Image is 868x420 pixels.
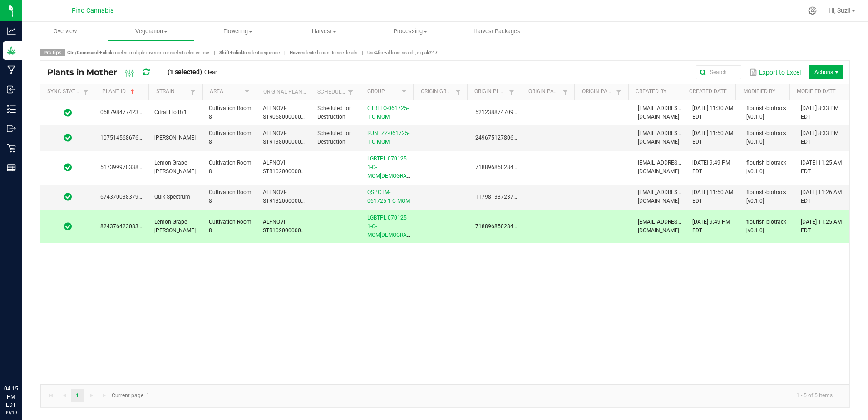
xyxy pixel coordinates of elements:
[475,223,526,230] span: 7188968502845875
[399,86,409,98] a: Filter
[367,50,438,55] span: Use for wildcard search, e.g.
[4,409,18,416] p: 09/19
[367,88,399,95] a: GroupSortable
[67,50,209,55] span: to select multiple rows or to deselect selected row
[475,109,526,115] span: 5212388747094866
[7,105,16,114] inline-svg: Inventory
[64,133,72,142] span: In Sync
[801,189,842,204] span: [DATE] 11:26 AM EDT
[209,219,252,234] span: Cultivation Room 8
[797,88,840,95] a: Modified DateSortable
[256,84,310,100] th: Original Plant ID
[155,388,840,403] kendo-pager-info: 1 - 5 of 5 items
[746,160,786,175] span: flourish-biotrack [v0.1.0]
[40,49,65,56] span: Pro tips
[187,86,198,98] a: Filter
[367,155,437,179] a: LGBTPL-070125-1-C-MOM[DEMOGRAPHIC_DATA]
[154,219,196,234] span: Lemon Grape [PERSON_NAME]
[280,49,290,56] span: |
[829,7,851,14] span: Hi, Suzi!
[367,22,454,41] a: Processing
[475,164,526,170] span: 7188968502845875
[219,50,243,55] strong: Shift + click
[204,69,217,76] a: Clear
[743,88,786,95] a: Modified BySortable
[7,144,16,153] inline-svg: Retail
[71,389,84,402] a: Page 1
[692,130,733,145] span: [DATE] 11:50 AM EDT
[64,192,72,201] span: In Sync
[367,189,410,204] a: QSPCTM-061725-1-C-MOM
[242,86,252,98] a: Filter
[4,385,18,409] p: 04:15 PM EDT
[72,7,113,15] span: Fino Cannabis
[801,219,842,234] span: [DATE] 11:25 AM EDT
[689,88,732,95] a: Created DateSortable
[290,50,357,55] span: selected count to see details
[263,160,307,175] span: ALFNOVI-STR10200000060
[64,222,72,231] span: In Sync
[746,189,786,204] span: flourish-biotrack [v0.1.0]
[41,27,89,35] span: Overview
[421,88,453,95] a: Origin GroupSortable
[209,49,219,56] span: |
[263,189,307,204] span: ALFNOVI-STR13200000010
[209,130,252,145] span: Cultivation Room 8
[807,6,818,15] div: Manage settings
[692,105,733,120] span: [DATE] 11:30 AM EDT
[100,135,151,141] span: 1075145686764065
[475,135,526,141] span: 2496751278065752
[475,194,526,200] span: 1179813872376298
[281,27,367,35] span: Harvest
[317,130,351,145] span: Scheduled for Destruction
[582,88,614,95] a: Origin Package Lot NumberSortable
[209,160,252,175] span: Cultivation Room 8
[747,65,803,80] button: Export to Excel
[638,160,682,175] span: [EMAIL_ADDRESS][DOMAIN_NAME]
[64,108,72,117] span: In Sync
[367,215,437,238] a: LGBTPL-070125-1-C-MOM[DEMOGRAPHIC_DATA]
[40,384,849,407] kendo-pager: Current page: 1
[638,219,682,234] span: [EMAIL_ADDRESS][DOMAIN_NAME]
[424,50,438,55] strong: ak%47
[357,49,367,56] span: |
[692,219,730,234] span: [DATE] 9:49 PM EDT
[367,130,409,145] a: RUNTZZ-061725-1-C-MOM
[809,65,843,79] li: Actions
[290,50,302,55] strong: Hover
[801,105,838,120] span: [DATE] 8:33 PM EDT
[154,109,187,115] span: Citral Flo Bx1
[47,88,80,95] a: Sync StatusSortable
[195,22,281,41] a: Flowering
[746,105,786,120] span: flourish-biotrack [v0.1.0]
[638,189,682,204] span: [EMAIL_ADDRESS][DOMAIN_NAME]
[100,223,151,230] span: 8243764230834288
[64,163,72,172] span: In Sync
[168,68,202,75] span: (1 selected)
[154,194,190,200] span: Quik Spectrum
[638,105,682,120] span: [EMAIL_ADDRESS][DOMAIN_NAME]
[195,27,281,35] span: Flowering
[746,219,786,234] span: flourish-biotrack [v0.1.0]
[7,46,16,55] inline-svg: Grow
[367,105,409,120] a: CTRFLO-061725-1-C-MOM
[209,189,252,204] span: Cultivation Room 8
[80,86,91,98] a: Filter
[129,88,136,95] span: Sortable
[368,27,453,35] span: Processing
[636,88,679,95] a: Created BySortable
[696,65,741,79] input: Search
[100,109,151,115] span: 0587984774232601
[453,86,464,98] a: Filter
[108,27,194,35] span: Vegetation
[9,347,36,375] iframe: Resource center
[263,105,307,120] span: ALFNOVI-STR05800000005
[67,50,112,55] strong: Ctrl/Command + click
[454,22,540,41] a: Harvest Packages
[263,130,307,145] span: ALFNOVI-STR13800000003
[210,88,242,95] a: AreaSortable
[461,27,533,35] span: Harvest Packages
[474,88,506,95] a: Origin PlantSortable
[692,160,730,175] span: [DATE] 9:49 PM EDT
[7,124,16,133] inline-svg: Outbound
